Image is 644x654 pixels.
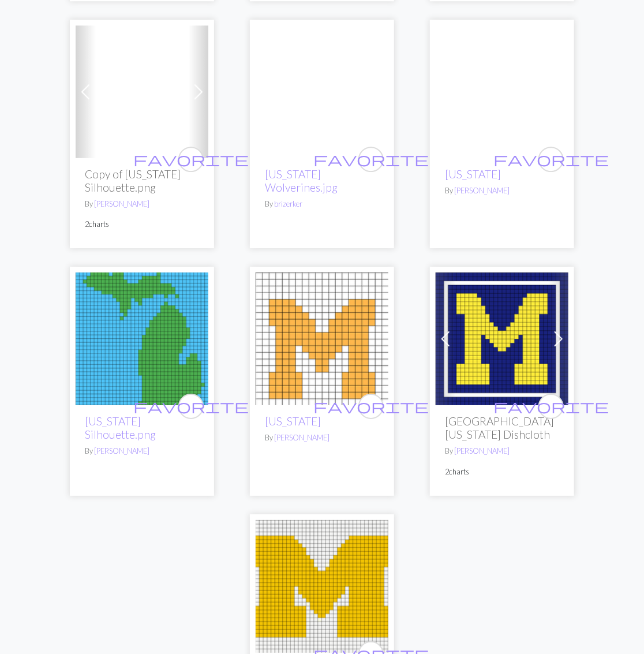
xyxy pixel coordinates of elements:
button: favourite [358,394,384,419]
i: favourite [313,148,429,171]
a: [PERSON_NAME] [94,446,149,455]
a: brizerker [274,199,302,208]
img: University of Michigan Dishcloth [436,272,568,405]
p: By [85,446,199,457]
span: favorite [313,397,429,415]
a: [PERSON_NAME] [454,186,510,195]
a: [PERSON_NAME] [454,446,510,455]
i: favourite [313,395,429,418]
p: By [85,199,199,210]
img: Michigan Silhouette.png [76,272,208,405]
p: By [265,432,379,443]
p: 2 charts [445,466,559,477]
a: [PERSON_NAME] [274,433,330,442]
p: By [265,199,379,210]
a: Michigan [256,332,388,343]
i: favourite [493,395,609,418]
img: Michigan Block M [256,520,388,653]
button: favourite [538,394,564,419]
a: University of Michigan Dishcloth [436,332,568,343]
a: [US_STATE] Silhouette.png [85,414,156,441]
span: favorite [133,150,249,168]
span: favorite [313,150,429,168]
button: favourite [178,394,204,419]
img: Michigan Silhouette.png [76,25,208,158]
a: [US_STATE] [445,167,501,181]
a: Michigan Silhouette.png [76,332,208,343]
p: 2 charts [85,219,199,230]
a: [PERSON_NAME] [94,199,149,208]
h2: Copy of [US_STATE] Silhouette.png [85,167,199,194]
i: favourite [493,148,609,171]
img: Michigan [436,25,568,158]
img: Michigan [256,272,388,405]
button: favourite [538,147,564,172]
button: favourite [178,147,204,172]
a: Michigan Silhouette.png [76,85,208,96]
span: favorite [493,397,609,415]
i: favourite [133,395,249,418]
a: Michigan Wolverines.jpg [256,85,388,96]
span: favorite [133,397,249,415]
a: [US_STATE] Wolverines.jpg [265,167,338,194]
p: By [445,185,559,196]
i: favourite [133,148,249,171]
p: By [445,446,559,457]
h2: [GEOGRAPHIC_DATA][US_STATE] Dishcloth [445,414,559,441]
img: Michigan Wolverines.jpg [256,25,388,158]
a: Michigan [436,85,568,96]
button: favourite [358,147,384,172]
span: favorite [493,150,609,168]
a: [US_STATE] [265,414,321,428]
a: Michigan Block M [256,580,388,591]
